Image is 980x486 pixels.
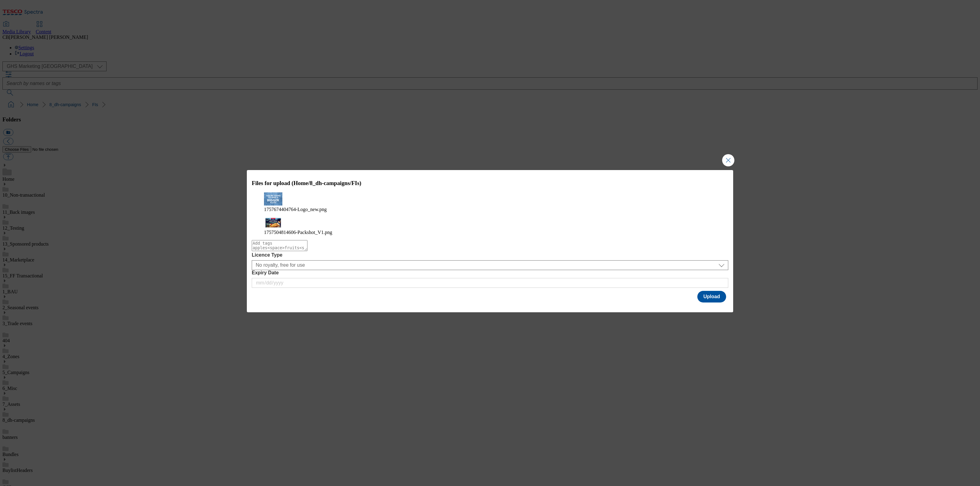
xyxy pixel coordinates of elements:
figcaption: 1757504814606-Packshot_V1.png [264,230,716,235]
img: preview [264,217,282,228]
button: Close Modal [722,154,734,166]
label: Licence Type [252,252,728,258]
button: Upload [697,291,726,302]
figcaption: 1757674404764-Logo_new.png [264,207,716,212]
img: preview [264,192,282,206]
h3: Files for upload (Home/8_dh-campaigns/FIs) [252,180,728,187]
label: Expiry Date [252,270,728,276]
div: Modal [247,170,733,312]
